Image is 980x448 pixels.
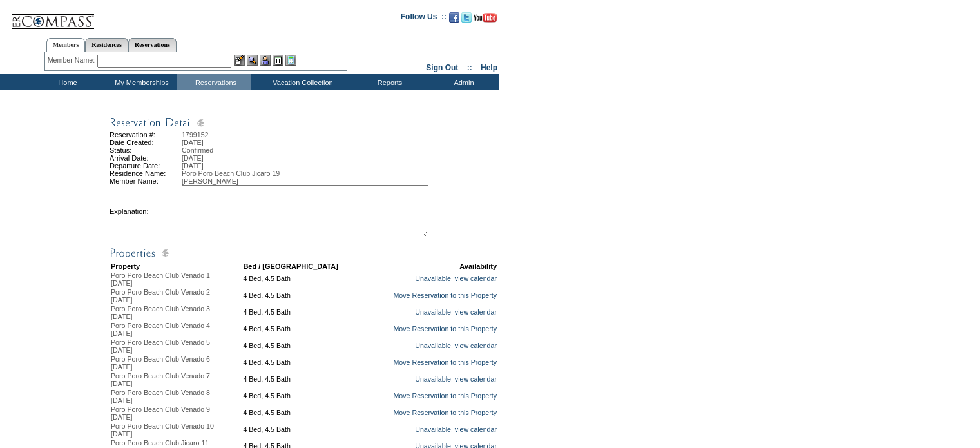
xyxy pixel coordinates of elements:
td: Home [29,74,103,90]
div: Poro Poro Beach Club Venado 10 [111,422,242,430]
a: Members [46,38,86,52]
td: 4 Bed, 4.5 Bath [243,288,364,304]
td: Date Created: [110,139,182,146]
img: b_edit.gif [234,55,245,66]
div: Poro Poro Beach Club Venado 4 [111,322,242,329]
div: Poro Poro Beach Club Venado 1 [111,271,242,279]
a: Follow us on Twitter [461,16,472,24]
a: Unavailable, view calendar [415,308,497,316]
div: Poro Poro Beach Club Venado 6 [111,355,242,363]
span: [DATE] [111,430,133,438]
span: Confirmed [182,146,213,154]
span: [DATE] [111,346,133,354]
div: Member Name: [48,55,97,66]
img: b_calculator.gif [285,55,296,66]
span: [DATE] [111,380,133,387]
td: Reports [351,74,425,90]
a: Subscribe to our YouTube Channel [474,16,497,24]
span: [DATE] [111,279,133,287]
td: Follow Us :: [401,11,447,26]
a: Help [481,63,497,72]
td: Arrival Date: [110,154,182,162]
span: [PERSON_NAME] [182,177,238,185]
a: Move Reservation to this Property [393,392,497,400]
span: [DATE] [111,396,133,404]
td: 4 Bed, 4.5 Bath [243,322,364,337]
td: Explanation: [110,185,182,237]
img: Reservation Detail [110,115,496,131]
img: Compass Home [11,3,95,30]
td: My Memberships [103,74,177,90]
td: Reservations [177,74,251,90]
div: Poro Poro Beach Club Jicaro 11 [111,439,242,447]
a: Move Reservation to this Property [393,325,497,333]
span: [DATE] [111,413,133,421]
img: Follow us on Twitter [461,12,472,23]
td: Availability [365,262,497,270]
span: [DATE] [111,313,133,320]
td: Bed / [GEOGRAPHIC_DATA] [243,262,364,270]
div: Poro Poro Beach Club Venado 5 [111,338,242,346]
td: Departure Date: [110,162,182,170]
a: Become our fan on Facebook [449,16,459,24]
td: 4 Bed, 4.5 Bath [243,422,364,438]
td: 4 Bed, 4.5 Bath [243,372,364,387]
a: Move Reservation to this Property [393,409,497,416]
td: Admin [425,74,499,90]
div: Poro Poro Beach Club Venado 2 [111,288,242,296]
td: Vacation Collection [251,74,351,90]
div: Poro Poro Beach Club Venado 8 [111,389,242,396]
td: 4 Bed, 4.5 Bath [243,305,364,320]
span: [DATE] [182,162,204,170]
a: Sign Out [426,63,458,72]
span: [DATE] [111,363,133,371]
td: Residence Name: [110,170,182,177]
span: Poro Poro Beach Club Jicaro 19 [182,170,280,177]
td: Member Name: [110,177,182,185]
td: Property [111,262,242,270]
img: Reservation Detail [110,245,496,261]
a: Move Reservation to this Property [393,358,497,366]
span: [DATE] [182,154,204,162]
img: Reservations [273,55,283,66]
td: 4 Bed, 4.5 Bath [243,338,364,354]
span: [DATE] [182,139,204,146]
td: Status: [110,146,182,154]
div: Poro Poro Beach Club Venado 3 [111,305,242,313]
a: Reservations [128,38,177,52]
a: Unavailable, view calendar [415,375,497,383]
a: Unavailable, view calendar [415,342,497,349]
td: 4 Bed, 4.5 Bath [243,355,364,371]
img: Become our fan on Facebook [449,12,459,23]
a: Move Reservation to this Property [393,291,497,299]
span: [DATE] [111,329,133,337]
div: Poro Poro Beach Club Venado 9 [111,405,242,413]
div: Poro Poro Beach Club Venado 7 [111,372,242,380]
span: 1799152 [182,131,209,139]
a: Unavailable, view calendar [415,425,497,433]
td: 4 Bed, 4.5 Bath [243,389,364,404]
td: Reservation #: [110,131,182,139]
a: Residences [85,38,128,52]
td: 4 Bed, 4.5 Bath [243,405,364,421]
span: :: [467,63,472,72]
a: Unavailable, view calendar [415,275,497,282]
img: Impersonate [260,55,271,66]
img: View [247,55,258,66]
td: 4 Bed, 4.5 Bath [243,271,364,287]
span: [DATE] [111,296,133,304]
img: Subscribe to our YouTube Channel [474,13,497,23]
